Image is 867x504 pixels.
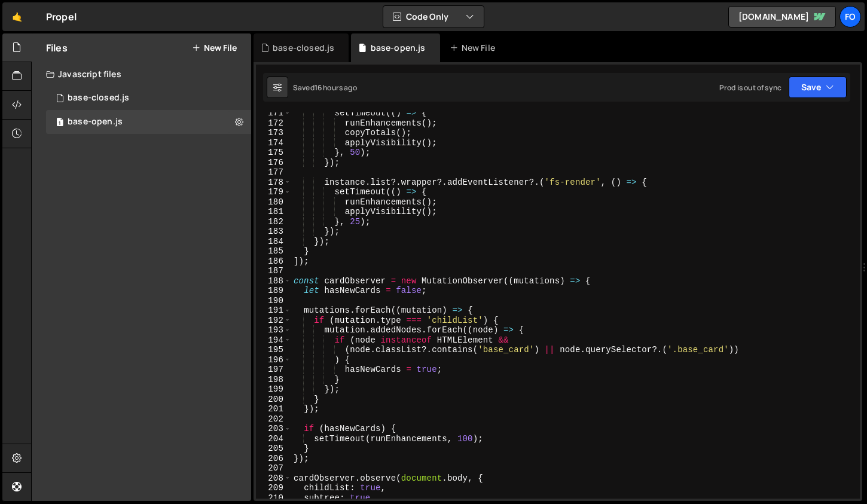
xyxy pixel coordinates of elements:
div: 172 [256,118,291,129]
div: 209 [256,483,291,493]
div: 198 [256,375,291,385]
div: 179 [256,187,291,197]
div: base-open.js [68,117,123,127]
div: 197 [256,365,291,375]
div: Prod is out of sync [719,83,781,93]
div: 204 [256,434,291,444]
div: 206 [256,454,291,464]
div: 17111/47461.js [46,86,251,110]
div: 199 [256,384,291,395]
div: 176 [256,158,291,168]
div: base-open.js [371,42,426,54]
button: Save [789,77,847,98]
span: 1 [56,118,63,128]
a: 🤙 [2,2,32,31]
div: 190 [256,296,291,306]
div: 188 [256,276,291,286]
div: 194 [256,335,291,346]
div: 193 [256,325,291,335]
div: base-closed.js [273,42,334,54]
button: Code Only [383,6,484,28]
div: 207 [256,463,291,474]
div: 203 [256,424,291,434]
h2: Files [46,41,68,54]
div: 208 [256,474,291,484]
div: 16 hours ago [315,83,357,93]
div: 178 [256,178,291,188]
div: 205 [256,444,291,454]
div: 17111/47186.js [46,110,251,134]
div: 210 [256,493,291,503]
a: [DOMAIN_NAME] [728,6,836,28]
div: 196 [256,355,291,365]
div: 191 [256,306,291,316]
div: 195 [256,345,291,355]
div: 177 [256,167,291,178]
div: 181 [256,207,291,217]
div: 182 [256,217,291,227]
a: fo [839,6,861,28]
div: 171 [256,108,291,118]
div: 180 [256,197,291,207]
div: 183 [256,227,291,237]
div: 189 [256,286,291,296]
div: Javascript files [32,62,251,86]
div: 186 [256,256,291,267]
div: New File [450,42,500,54]
button: New File [192,43,237,53]
div: 201 [256,404,291,414]
div: 173 [256,128,291,138]
div: 174 [256,138,291,148]
div: 187 [256,266,291,276]
div: base-closed.js [68,93,129,103]
div: 200 [256,395,291,405]
div: 175 [256,148,291,158]
div: 192 [256,316,291,326]
div: 184 [256,237,291,247]
div: 185 [256,246,291,256]
div: 202 [256,414,291,424]
div: Propel [46,10,77,24]
div: Saved [293,83,357,93]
